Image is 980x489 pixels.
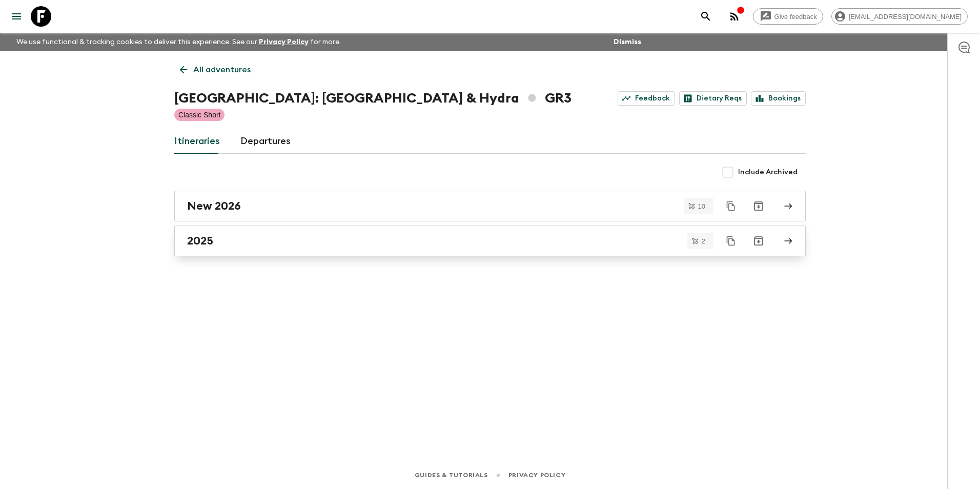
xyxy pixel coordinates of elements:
a: New 2026 [174,191,806,221]
button: search adventures [696,6,716,27]
button: Duplicate [722,197,740,215]
button: menu [6,6,27,27]
h1: [GEOGRAPHIC_DATA]: [GEOGRAPHIC_DATA] & Hydra GR3 [174,88,571,109]
a: All adventures [174,59,256,80]
a: 2025 [174,226,806,256]
button: Dismiss [611,35,644,49]
p: We use functional & tracking cookies to deliver this experience. See our for more. [12,33,345,51]
button: Archive [748,231,769,251]
a: Itineraries [174,129,220,154]
span: 2 [696,238,711,244]
span: Give feedback [769,13,823,21]
a: Feedback [618,91,675,106]
a: Give feedback [753,8,823,25]
a: Departures [240,129,291,154]
h2: New 2026 [187,199,241,213]
button: Archive [748,196,769,216]
a: Privacy Policy [259,38,309,46]
span: Include Archived [738,167,798,177]
a: Bookings [751,91,806,106]
span: [EMAIL_ADDRESS][DOMAIN_NAME] [843,13,967,21]
div: [EMAIL_ADDRESS][DOMAIN_NAME] [831,8,968,25]
p: Classic Short [178,110,220,120]
p: All adventures [193,64,251,76]
button: Duplicate [722,232,740,250]
span: 10 [692,203,711,210]
a: Guides & Tutorials [415,470,488,481]
h2: 2025 [187,234,213,248]
a: Privacy Policy [508,470,565,481]
a: Dietary Reqs [679,91,747,106]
